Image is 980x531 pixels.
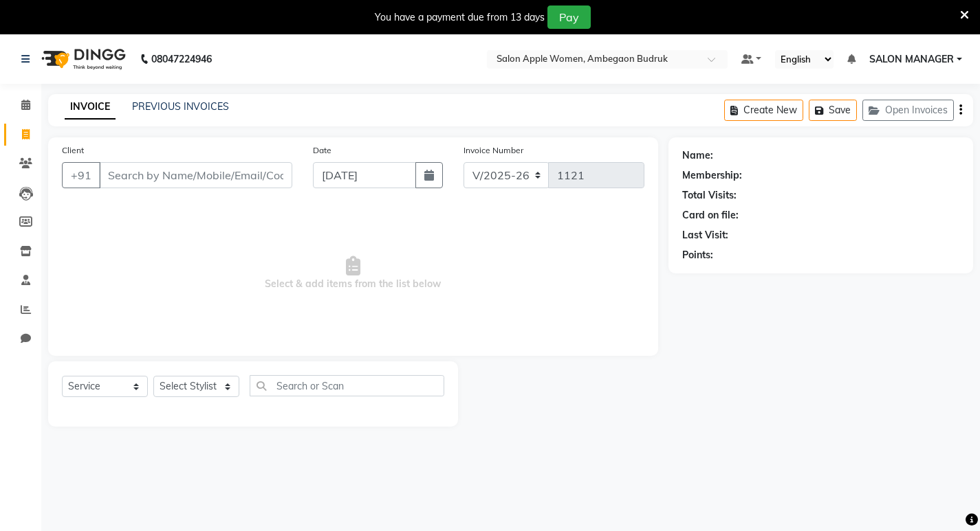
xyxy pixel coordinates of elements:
a: INVOICE [65,95,116,120]
input: Search by Name/Mobile/Email/Code [99,162,292,188]
button: +91 [62,162,100,188]
div: Total Visits: [682,188,737,203]
label: Invoice Number [464,144,523,157]
span: Select & add items from the list below [62,205,644,342]
button: Pay [547,5,591,29]
div: Last Visit: [682,228,728,242]
a: PREVIOUS INVOICES [132,100,229,113]
img: logo [35,40,129,78]
label: Client [62,144,84,157]
button: Create New [724,100,803,121]
div: Membership: [682,168,742,183]
b: 08047224946 [151,40,212,78]
div: Name: [682,148,713,163]
button: Open Invoices [862,100,954,121]
div: Card on file: [682,208,739,223]
div: You have a payment due from 13 days [375,10,545,25]
label: Date [313,144,331,157]
span: SALON MANAGER [869,52,954,67]
button: Save [809,100,857,121]
div: Points: [682,248,713,262]
input: Search or Scan [250,375,444,396]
